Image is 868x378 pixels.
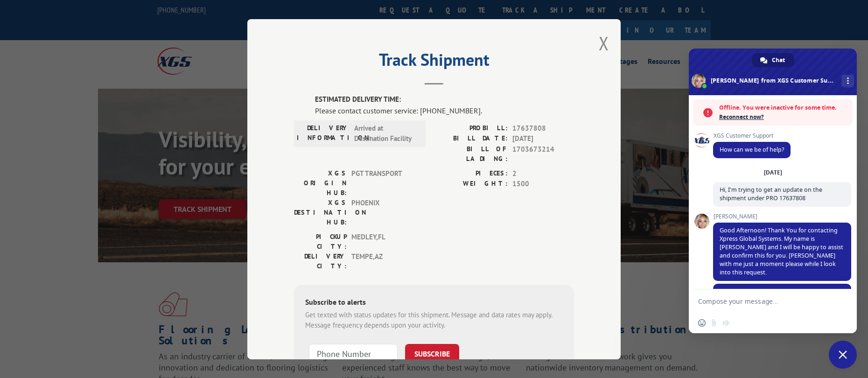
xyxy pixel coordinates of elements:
[297,123,350,144] label: DELIVERY INFORMATION:
[720,146,784,154] span: How can we be of help?
[713,133,791,139] span: XGS Customer Support
[294,53,574,71] h2: Track Shipment
[305,296,563,309] div: Subscribe to alerts
[719,112,848,122] span: Reconnect now?
[294,197,347,227] label: XGS DESTINATION HUB:
[512,179,574,189] span: 1500
[698,319,706,327] span: Insert an emoji
[315,94,574,105] label: ESTIMATED DELIVERY TIME:
[829,341,857,369] div: Close chat
[294,231,347,251] label: PICKUP CITY:
[719,103,848,112] span: Offline. You were inactive for some time.
[698,297,827,306] textarea: Compose your message...
[720,287,842,304] span: Estimated delivery 10/15 to [PERSON_NAME] Door Sales
[752,53,794,67] div: Chat
[841,75,854,87] div: More channels
[305,309,563,330] div: Get texted with status updates for this shipment. Message and data rates may apply. Message frequ...
[713,213,851,220] span: [PERSON_NAME]
[772,53,785,67] span: Chat
[434,144,508,163] label: BILL OF LADING:
[512,168,574,179] span: 2
[351,251,414,271] span: TEMPE , AZ
[599,31,609,56] button: Close modal
[294,168,347,197] label: XGS ORIGIN HUB:
[351,168,414,197] span: PGT TRANSPORT
[512,123,574,133] span: 17637808
[315,105,574,116] div: Please contact customer service: [PHONE_NUMBER].
[351,231,414,251] span: MEDLEY , FL
[434,133,508,144] label: BILL DATE:
[354,123,417,144] span: Arrived at Destination Facility
[434,179,508,189] label: WEIGHT:
[294,251,347,271] label: DELIVERY CITY:
[405,343,459,363] button: SUBSCRIBE
[720,226,843,276] span: Good Afternoon! Thank You for contacting Xpress Global Systems. My name is [PERSON_NAME] and I wi...
[434,168,508,179] label: PIECES:
[720,186,822,202] span: Hi, I'm trying to get an update on the shipment under PRO 17637808
[764,170,782,175] div: [DATE]
[309,343,398,363] input: Phone Number
[512,133,574,144] span: [DATE]
[351,197,414,227] span: PHOENIX
[512,144,574,163] span: 1703673214
[434,123,508,133] label: PROBILL:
